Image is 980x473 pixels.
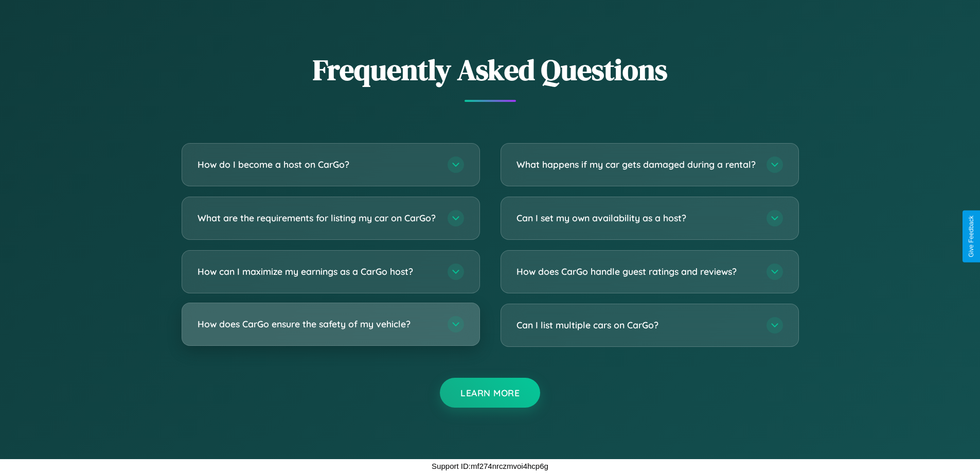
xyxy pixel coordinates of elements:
h3: How does CarGo ensure the safety of my vehicle? [198,318,437,330]
h3: Can I set my own availability as a host? [516,212,756,224]
h3: What happens if my car gets damaged during a rental? [516,158,756,171]
h3: How do I become a host on CarGo? [198,158,437,171]
h3: What are the requirements for listing my car on CarGo? [198,212,437,224]
h2: Frequently Asked Questions [182,50,799,90]
h3: Can I list multiple cars on CarGo? [516,319,756,331]
div: Give Feedback [968,216,975,257]
p: Support ID: mf274nrczmvoi4hcp6g [432,459,548,473]
button: Learn More [440,378,540,408]
h3: How can I maximize my earnings as a CarGo host? [198,265,437,278]
h3: How does CarGo handle guest ratings and reviews? [516,265,756,278]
